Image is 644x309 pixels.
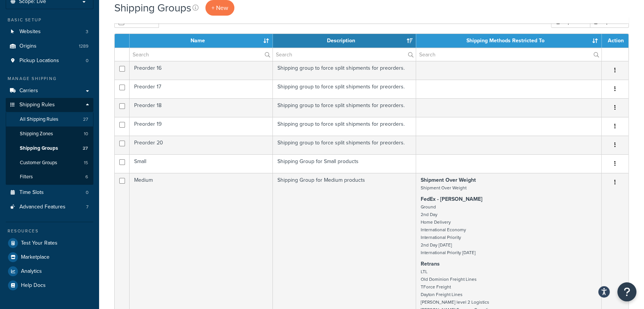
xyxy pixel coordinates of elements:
[130,154,273,173] td: Small
[421,195,482,203] strong: FedEx - [PERSON_NAME]
[84,160,88,166] span: 15
[19,102,55,108] span: Shipping Rules
[6,17,93,23] div: Basic Setup
[6,112,93,126] li: All Shipping Rules
[273,136,416,154] td: Shipping group to force split shipments for preorders.
[273,48,416,61] input: Search
[617,282,636,301] button: Open Resource Center
[416,34,602,48] th: Shipping Methods Restricted To: activate to sort column ascending
[6,25,93,39] a: Websites 3
[421,260,440,268] strong: Retrans
[84,131,88,137] span: 10
[20,174,33,180] span: Filters
[130,34,273,48] th: Name: activate to sort column ascending
[6,279,93,292] a: Help Docs
[6,141,93,155] a: Shipping Groups 27
[130,136,273,154] td: Preorder 20
[19,58,59,64] span: Pickup Locations
[602,34,628,48] th: Action
[273,98,416,117] td: Shipping group to force split shipments for preorders.
[19,88,38,94] span: Carriers
[21,282,46,289] span: Help Docs
[416,48,601,61] input: Search
[6,39,93,53] li: Origins
[6,98,93,185] li: Shipping Rules
[86,204,88,210] span: 7
[21,254,50,261] span: Marketplace
[83,145,88,152] span: 27
[273,61,416,80] td: Shipping group to force split shipments for preorders.
[6,264,93,278] a: Analytics
[19,43,37,50] span: Origins
[20,160,57,166] span: Customer Groups
[19,29,41,35] span: Websites
[6,186,93,200] a: Time Slots 0
[6,228,93,234] div: Resources
[21,240,58,247] span: Test Your Rates
[6,54,93,68] a: Pickup Locations 0
[6,170,93,184] a: Filters 6
[83,116,88,123] span: 27
[421,184,466,191] small: Shipment Over Weight
[114,0,191,15] h1: Shipping Groups
[273,34,416,48] th: Description: activate to sort column ascending
[130,48,272,61] input: Search
[6,39,93,53] a: Origins 1289
[20,131,53,137] span: Shipping Zones
[20,116,58,123] span: All Shipping Rules
[79,43,88,50] span: 1289
[6,250,93,264] a: Marketplace
[6,84,93,98] a: Carriers
[86,58,88,64] span: 0
[130,98,273,117] td: Preorder 18
[211,3,228,12] span: + New
[6,170,93,184] li: Filters
[20,145,58,152] span: Shipping Groups
[6,98,93,112] a: Shipping Rules
[421,203,476,256] small: Ground 2nd Day Home Delivery International Economy International Priority 2nd Day [DATE] Internat...
[130,61,273,80] td: Preorder 16
[6,236,93,250] a: Test Your Rates
[86,189,88,196] span: 0
[130,117,273,136] td: Preorder 19
[6,127,93,141] li: Shipping Zones
[6,141,93,155] li: Shipping Groups
[273,80,416,98] td: Shipping group to force split shipments for preorders.
[6,112,93,126] a: All Shipping Rules 27
[6,54,93,68] li: Pickup Locations
[85,174,88,180] span: 6
[6,156,93,170] a: Customer Groups 15
[6,75,93,82] div: Manage Shipping
[6,200,93,214] a: Advanced Features 7
[421,176,476,184] strong: Shipment Over Weight
[6,25,93,39] li: Websites
[6,200,93,214] li: Advanced Features
[273,154,416,173] td: Shipping Group for Small products
[6,186,93,200] li: Time Slots
[86,29,88,35] span: 3
[19,204,66,210] span: Advanced Features
[6,156,93,170] li: Customer Groups
[21,268,42,275] span: Analytics
[130,80,273,98] td: Preorder 17
[19,189,44,196] span: Time Slots
[273,117,416,136] td: Shipping group to force split shipments for preorders.
[6,127,93,141] a: Shipping Zones 10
